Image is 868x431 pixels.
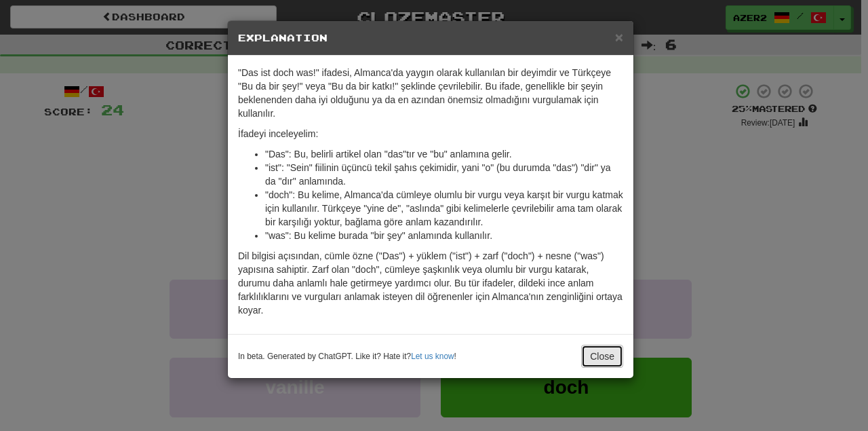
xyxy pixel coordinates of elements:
p: "Das ist doch was!" ifadesi, Almanca'da yaygın olarak kullanılan bir deyimdir ve Türkçeye "Bu da ... [238,66,623,120]
span: × [615,29,623,45]
a: Let us know [411,352,454,361]
small: In beta. Generated by ChatGPT. Like it? Hate it? ! [238,351,456,362]
li: "was": Bu kelime burada "bir şey" anlamında kullanılır. [265,229,623,242]
li: "doch": Bu kelime, Almanca'da cümleye olumlu bir vurgu veya karşıt bir vurgu katmak için kullanıl... [265,188,623,229]
li: "ist": "Sein" fiilinin üçüncü tekil şahıs çekimidir, yani "o" (bu durumda "das") "dir" ya da "dır... [265,161,623,188]
button: Close [581,345,623,368]
h5: Explanation [238,31,623,45]
li: "Das": Bu, belirli artikel olan "das"tır ve "bu" anlamına gelir. [265,147,623,161]
button: Close [615,30,623,44]
p: İfadeyi inceleyelim: [238,127,623,140]
p: Dil bilgisi açısından, cümle özne ("Das") + yüklem ("ist") + zarf ("doch") + nesne ("was") yapısı... [238,249,623,317]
